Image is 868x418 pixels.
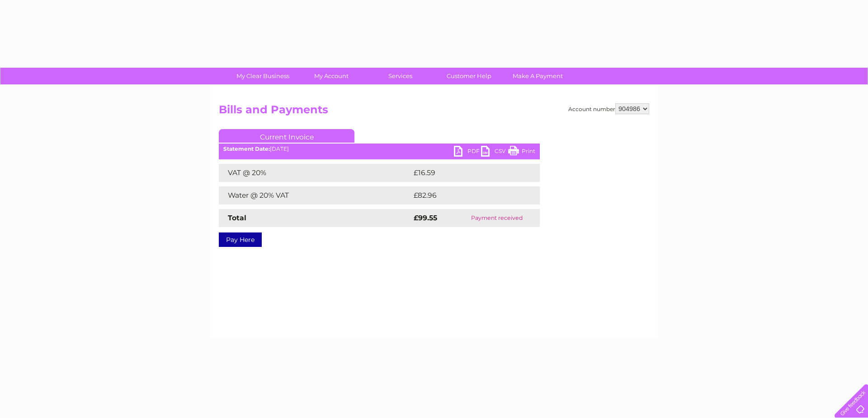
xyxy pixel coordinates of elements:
a: My Account [294,68,369,84]
b: Statement Date: [223,145,270,152]
strong: £99.55 [414,214,437,222]
a: CSV [481,146,508,159]
td: Water @ 20% VAT [219,186,411,204]
a: Customer Help [432,68,506,84]
td: £82.96 [411,186,522,204]
div: [DATE] [219,146,540,152]
div: Account number [568,103,649,114]
td: Payment received [454,209,540,227]
td: £16.59 [411,164,521,182]
td: VAT @ 20% [219,164,411,182]
a: My Clear Business [226,68,300,84]
a: Services [363,68,438,84]
a: Pay Here [219,232,262,247]
a: PDF [454,146,481,159]
a: Make A Payment [500,68,575,84]
strong: Total [228,214,246,222]
h2: Bills and Payments [219,103,649,121]
a: Current Invoice [219,129,354,143]
a: Print [508,146,535,159]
